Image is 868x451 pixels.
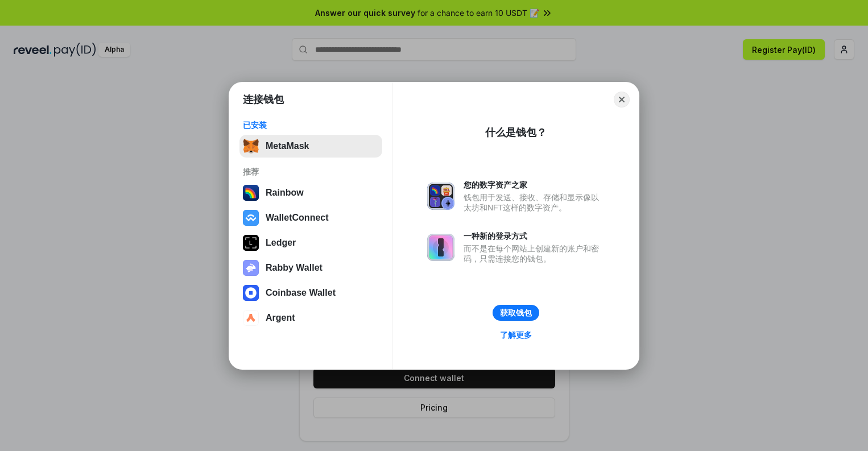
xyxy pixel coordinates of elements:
img: svg+xml,%3Csvg%20width%3D%22120%22%20height%3D%22120%22%20viewBox%3D%220%200%20120%20120%22%20fil... [243,185,259,201]
div: 获取钱包 [500,308,532,318]
div: 推荐 [243,167,379,177]
div: Ledger [266,238,296,248]
img: svg+xml,%3Csvg%20xmlns%3D%22http%3A%2F%2Fwww.w3.org%2F2000%2Fsvg%22%20width%3D%2228%22%20height%3... [243,235,259,251]
div: Argent [266,313,295,323]
div: 您的数字资产之家 [464,180,605,190]
div: WalletConnect [266,213,329,223]
div: 什么是钱包？ [485,126,547,139]
img: svg+xml,%3Csvg%20width%3D%2228%22%20height%3D%2228%22%20viewBox%3D%220%200%2028%2028%22%20fill%3D... [243,285,259,301]
img: svg+xml,%3Csvg%20xmlns%3D%22http%3A%2F%2Fwww.w3.org%2F2000%2Fsvg%22%20fill%3D%22none%22%20viewBox... [427,234,454,261]
button: MetaMask [239,135,382,158]
div: 已安装 [243,120,379,130]
button: Close [614,92,630,107]
button: Argent [239,307,382,329]
a: 了解更多 [493,328,539,342]
div: Coinbase Wallet [266,288,336,298]
div: 了解更多 [500,330,532,340]
div: MetaMask [266,141,309,151]
button: Ledger [239,231,382,254]
img: svg+xml,%3Csvg%20width%3D%2228%22%20height%3D%2228%22%20viewBox%3D%220%200%2028%2028%22%20fill%3D... [243,210,259,226]
img: svg+xml,%3Csvg%20fill%3D%22none%22%20height%3D%2233%22%20viewBox%3D%220%200%2035%2033%22%20width%... [243,138,259,154]
img: svg+xml,%3Csvg%20width%3D%2228%22%20height%3D%2228%22%20viewBox%3D%220%200%2028%2028%22%20fill%3D... [243,310,259,326]
div: 一种新的登录方式 [464,231,605,241]
button: Coinbase Wallet [239,282,382,304]
h1: 连接钱包 [243,93,284,106]
button: Rainbow [239,181,382,204]
div: 而不是在每个网站上创建新的账户和密码，只需连接您的钱包。 [464,243,605,264]
button: WalletConnect [239,206,382,229]
img: svg+xml,%3Csvg%20xmlns%3D%22http%3A%2F%2Fwww.w3.org%2F2000%2Fsvg%22%20fill%3D%22none%22%20viewBox... [427,183,454,210]
div: Rainbow [266,188,304,198]
button: Rabby Wallet [239,256,382,279]
button: 获取钱包 [493,305,539,321]
div: 钱包用于发送、接收、存储和显示像以太坊和NFT这样的数字资产。 [464,192,605,213]
img: svg+xml,%3Csvg%20xmlns%3D%22http%3A%2F%2Fwww.w3.org%2F2000%2Fsvg%22%20fill%3D%22none%22%20viewBox... [243,260,259,276]
div: Rabby Wallet [266,263,323,273]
